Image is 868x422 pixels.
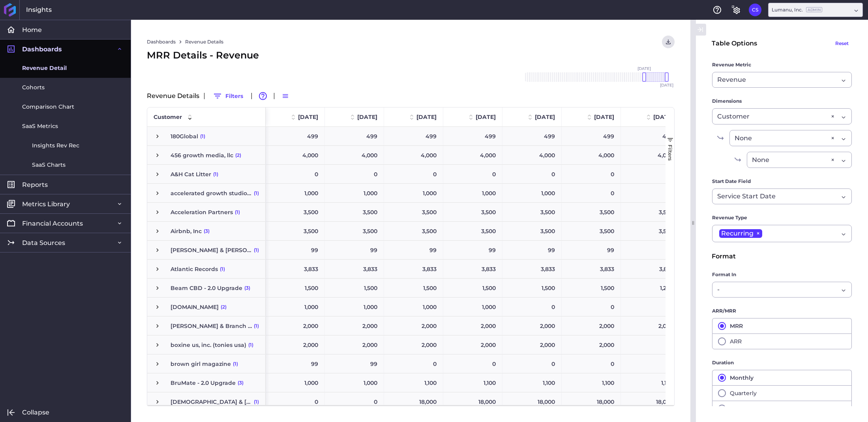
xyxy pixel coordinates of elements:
div: Dropdown select [712,282,852,298]
div: 0 [266,165,325,183]
div: 499 [384,127,443,145]
div: 2,000 [443,316,502,335]
span: [PERSON_NAME] & Branch - 2.0 Upgrade [171,317,252,335]
div: 1,000 [325,184,384,202]
div: 499 [562,127,621,145]
div: 0 [621,165,680,183]
div: Press SPACE to select this row. [147,298,266,316]
div: 99 [443,241,502,259]
span: Collapse [22,408,49,416]
span: Format In [712,271,736,279]
span: 180Global [171,127,198,145]
div: 4,000 [502,146,562,164]
div: 1,000 [266,298,325,316]
div: 3,500 [443,222,502,240]
div: 0 [562,165,621,183]
div: 1,100 [443,373,502,392]
div: 3,833 [384,260,443,278]
div: 4,000 [443,146,502,164]
span: Customer [717,112,750,121]
div: Press SPACE to select this row. [147,373,266,392]
span: [DATE] [535,113,555,121]
div: 3,500 [266,203,325,221]
span: Financial Accounts [22,219,83,228]
button: User Menu [662,36,675,48]
span: [DATE] [476,113,496,121]
div: 0 [562,354,621,373]
div: MRR Details - Revenue [147,48,675,62]
div: Revenue Details [147,90,675,102]
div: 3,833 [562,260,621,278]
span: [DOMAIN_NAME] [171,298,219,316]
span: Metrics Library [22,200,70,208]
div: 0 [562,184,621,202]
div: 3,500 [621,203,680,221]
div: Dropdown select [712,225,852,242]
div: Dropdown select [729,130,852,146]
div: 0 [502,354,562,373]
div: 18,000 [562,392,621,411]
span: Duration [712,359,734,367]
div: 0 [621,335,680,354]
button: ARR [712,333,852,349]
span: None [752,155,769,165]
div: Dropdown select [712,108,852,124]
span: Beam CBD - 2.0 Upgrade [171,279,242,297]
div: Dropdown select [768,3,863,17]
div: 499 [621,127,680,145]
span: Customer [154,113,182,121]
div: 3,500 [325,222,384,240]
div: 99 [325,241,384,259]
div: 0 [325,392,384,411]
div: Press SPACE to select this row. [147,241,266,260]
div: 2,000 [325,335,384,354]
span: (1) [235,203,240,221]
div: 0 [384,354,443,373]
div: Press SPACE to select this row. [147,203,266,222]
div: 3,500 [502,222,562,240]
span: boxine us, inc. (tonies usa) [171,336,246,354]
div: 99 [325,354,384,373]
button: Filters [209,90,247,102]
span: (1) [254,241,259,259]
div: 0 [502,298,562,316]
span: (1) [213,165,218,183]
div: 3,500 [621,222,680,240]
a: Revenue Details [185,38,223,45]
div: Press SPACE to select this row. [147,127,266,146]
div: Press SPACE to select this row. [147,392,266,411]
div: 4,000 [266,146,325,164]
div: 1,000 [384,184,443,202]
span: ARR/MRR [712,307,736,315]
div: 18,000 [502,392,562,411]
div: × [831,111,834,121]
span: (1) [254,184,259,202]
div: 0 [325,165,384,183]
div: 1,000 [443,298,502,316]
span: SaaS Metrics [22,122,58,130]
div: Dropdown select [712,188,852,204]
div: Table Options [712,39,757,48]
div: 0 [562,298,621,316]
span: Acceleration Partners [171,203,233,221]
div: 2,000 [443,335,502,354]
span: (1) [254,393,259,411]
div: 2,000 [266,335,325,354]
div: 1,000 [384,298,443,316]
div: 1,000 [266,184,325,202]
div: 3,833 [621,260,680,278]
div: Press SPACE to select this row. [147,335,266,354]
span: Reports [22,181,48,189]
div: 3,500 [325,203,384,221]
div: 4,000 [562,146,621,164]
div: Press SPACE to select this row. [147,184,266,203]
div: Dropdown select [747,152,852,168]
div: Dropdown select [712,72,852,88]
span: (1) [254,317,259,335]
div: 4,000 [325,146,384,164]
div: 1,100 [384,373,443,392]
span: × [754,229,762,238]
span: Atlantic Records [171,260,218,278]
button: User Menu [749,4,761,16]
div: 99 [562,241,621,259]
